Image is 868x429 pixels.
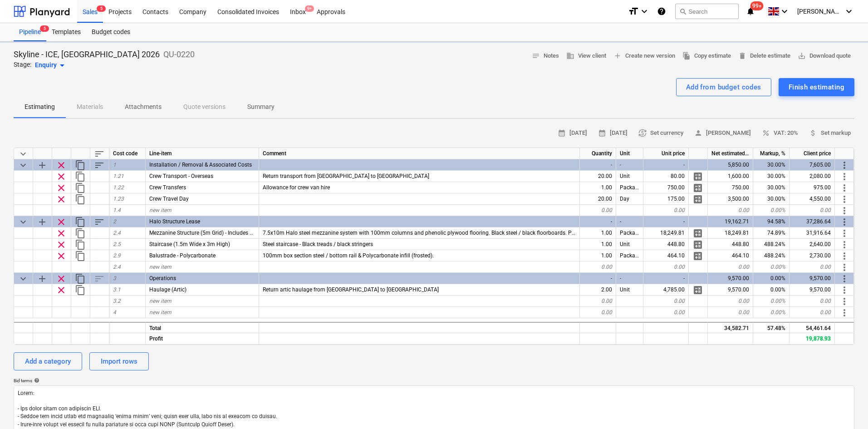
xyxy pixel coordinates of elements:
div: 30.00% [753,159,790,171]
div: 2.00 [580,284,616,296]
button: Add a category [14,352,82,370]
div: 80.00 [643,171,689,182]
div: - [580,273,616,284]
a: Pipeline5 [14,23,46,41]
span: Collapse category [18,273,29,284]
div: Client price [790,148,835,159]
i: keyboard_arrow_down [639,6,650,17]
div: 0.00 [580,205,616,216]
span: 1.4 [113,207,121,213]
div: 94.58% [753,216,790,227]
span: 5 [97,5,106,12]
i: notifications [746,6,755,17]
span: Collapse category [18,160,29,171]
span: More actions [839,262,850,273]
div: 0.00 [643,205,689,216]
span: Duplicate category [75,273,86,284]
span: 7.5x10m Halo steel mezzanine system with 100mm columns and phenolic plywood flooring. Black steel... [263,230,787,236]
i: keyboard_arrow_down [843,6,854,17]
span: More actions [839,182,850,193]
span: More actions [839,239,850,250]
span: Remove row [56,251,67,261]
span: percent [762,129,770,137]
div: 9,570.00 [708,273,753,284]
span: More actions [839,307,850,318]
div: 4,550.00 [790,193,835,205]
span: 4 [113,309,116,316]
p: Estimating [25,102,55,112]
div: 750.00 [643,182,689,193]
div: Templates [46,23,86,41]
span: 1.23 [113,196,124,202]
div: 2,640.00 [790,239,835,250]
span: save_alt [798,52,806,60]
span: More actions [839,251,850,261]
div: 1,600.00 [708,171,753,182]
span: Set markup [809,128,851,138]
div: 488.24% [753,250,790,261]
span: Return transport from London to Barcelona [263,173,429,179]
div: Bid terms [14,378,854,384]
span: new item [149,264,172,270]
div: 18,249.81 [708,227,753,239]
span: Manage detailed breakdown for the row [692,251,703,261]
button: Add from budget codes [676,78,771,96]
span: add [613,52,622,60]
div: 5,850.00 [708,159,753,171]
span: Duplicate row [75,228,86,239]
p: Attachments [125,102,162,112]
div: Finish estimating [789,81,844,93]
div: - [580,159,616,171]
div: 7,605.00 [790,159,835,171]
span: More actions [839,273,850,284]
span: Copy estimate [682,51,731,61]
span: Allowance for crew van hire [263,184,330,191]
div: Add from budget codes [686,81,761,93]
span: Manage detailed breakdown for the row [692,228,703,239]
span: help [32,378,39,383]
span: delete [738,52,746,60]
div: Package [616,227,643,239]
div: 0.00% [753,284,790,296]
span: 2.4 [113,264,121,270]
div: 30.00% [753,182,790,193]
span: 99+ [750,1,764,10]
span: 2.9 [113,252,121,259]
span: 3.1 [113,286,121,293]
span: Remove row [56,160,67,171]
div: 0.00 [708,307,753,318]
div: 2,080.00 [790,171,835,182]
div: - [580,216,616,227]
p: QU-0220 [163,49,195,60]
button: View client [563,49,610,63]
button: Notes [528,49,563,63]
span: attach_money [809,129,817,137]
div: - [616,216,643,227]
div: 0.00 [643,296,689,307]
button: Copy estimate [679,49,735,63]
div: 0.00 [643,261,689,273]
span: Remove row [56,228,67,239]
div: 0.00 [708,261,753,273]
i: Knowledge base [657,6,666,17]
span: 9+ [305,5,314,12]
div: Import rows [101,355,137,367]
div: Line-item [146,148,259,159]
div: Day [616,193,643,205]
div: Budget codes [86,23,136,41]
span: calendar_month [598,129,606,137]
button: Set markup [805,126,854,140]
div: Chat Widget [823,385,868,429]
span: Set currency [638,128,683,138]
button: Download quote [794,49,854,63]
span: new item [149,309,172,316]
div: Total [146,322,259,333]
div: 0.00% [753,205,790,216]
div: Pipeline [14,23,46,41]
span: Remove row [56,285,67,296]
span: Crew Transport - Overseas [149,173,213,179]
button: VAT: 20% [758,126,802,140]
span: More actions [839,296,850,307]
span: Sort rows within category [94,217,105,227]
div: - [616,273,643,284]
